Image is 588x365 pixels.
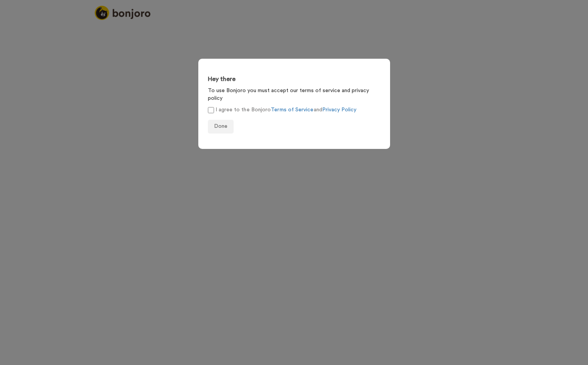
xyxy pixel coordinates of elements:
[322,107,356,112] a: Privacy Policy
[214,124,227,129] span: Done
[271,107,313,112] a: Terms of Service
[208,106,356,114] label: I agree to the Bonjoro and
[208,120,234,134] button: Done
[208,87,380,102] p: To use Bonjoro you must accept our terms of service and privacy policy
[208,107,214,113] input: I agree to the BonjoroTerms of ServiceandPrivacy Policy
[208,76,380,83] h3: Hey there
